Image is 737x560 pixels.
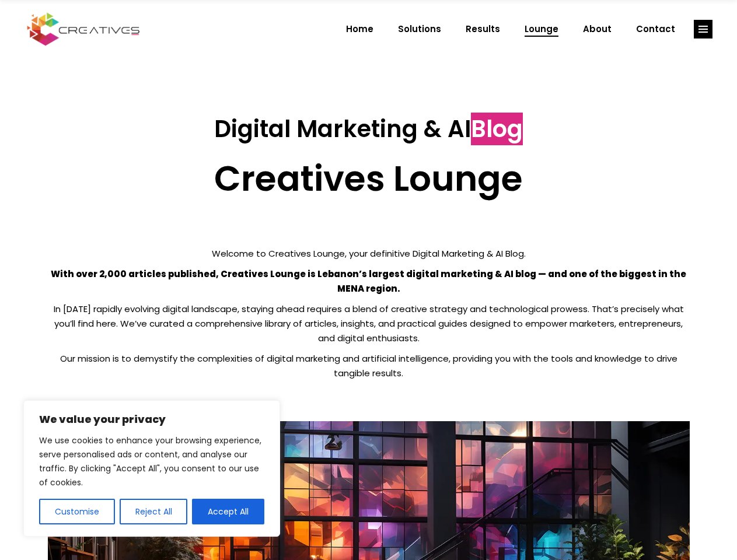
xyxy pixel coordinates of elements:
[39,499,115,524] button: Customise
[51,268,686,295] strong: With over 2,000 articles published, Creatives Lounge is Lebanon’s largest digital marketing & AI ...
[453,14,512,44] a: Results
[334,14,386,44] a: Home
[48,157,690,199] h2: Creatives Lounge
[48,351,690,380] p: Our mission is to demystify the complexities of digital marketing and artificial intelligence, pr...
[23,400,280,537] div: We value your privacy
[471,113,523,145] span: Blog
[346,14,373,44] span: Home
[192,499,264,524] button: Accept All
[48,246,690,261] p: Welcome to Creatives Lounge, your definitive Digital Marketing & AI Blog.
[583,14,612,44] span: About
[386,14,453,44] a: Solutions
[48,115,690,143] h3: Digital Marketing & AI
[120,499,188,524] button: Reject All
[694,20,712,38] a: link
[39,433,264,489] p: We use cookies to enhance your browsing experience, serve personalised ads or content, and analys...
[466,14,500,44] span: Results
[525,14,558,44] span: Lounge
[571,14,624,44] a: About
[39,412,264,426] p: We value your privacy
[398,14,441,44] span: Solutions
[512,14,571,44] a: Lounge
[48,302,690,345] p: In [DATE] rapidly evolving digital landscape, staying ahead requires a blend of creative strategy...
[25,11,142,47] img: Creatives
[624,14,687,44] a: Contact
[636,14,675,44] span: Contact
